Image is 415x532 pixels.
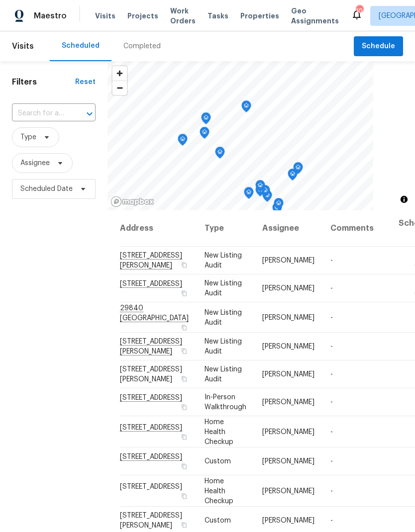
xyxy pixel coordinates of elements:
[12,77,75,87] h1: Filters
[205,394,246,411] span: In-Person Walkthrough
[180,323,189,332] button: Copy Address
[255,180,265,195] div: Map marker
[180,432,189,441] button: Copy Address
[205,418,233,445] span: Home Health Checkup
[120,483,182,490] span: [STREET_ADDRESS]
[180,521,189,530] button: Copy Address
[62,41,100,51] div: Scheduled
[34,11,67,21] span: Maestro
[330,257,333,264] span: -
[262,371,314,378] span: [PERSON_NAME]
[107,61,373,210] canvas: Map
[288,169,298,184] div: Map marker
[362,40,395,53] span: Schedule
[112,81,127,95] span: Zoom out
[330,517,333,524] span: -
[291,6,339,26] span: Geo Assignments
[205,366,242,383] span: New Listing Audit
[262,257,314,264] span: [PERSON_NAME]
[180,403,189,412] button: Copy Address
[205,309,242,326] span: New Listing Audit
[12,106,68,121] input: Search for an address...
[205,338,242,355] span: New Listing Audit
[205,517,231,524] span: Custom
[330,371,333,378] span: -
[205,280,242,297] span: New Listing Audit
[262,517,314,524] span: [PERSON_NAME]
[12,35,34,57] span: Visits
[215,147,225,162] div: Map marker
[330,428,333,435] span: -
[205,252,242,269] span: New Listing Audit
[262,428,314,435] span: [PERSON_NAME]
[197,210,254,247] th: Type
[240,11,279,21] span: Properties
[262,314,314,321] span: [PERSON_NAME]
[330,399,333,406] span: -
[262,285,314,292] span: [PERSON_NAME]
[260,185,270,200] div: Map marker
[112,66,127,81] button: Zoom in
[110,196,154,207] a: Mapbox homepage
[112,81,127,95] button: Zoom out
[354,36,403,57] button: Schedule
[254,210,322,247] th: Assignee
[205,458,231,465] span: Custom
[262,399,314,406] span: [PERSON_NAME]
[274,198,284,213] div: Map marker
[272,202,282,218] div: Map marker
[398,193,410,205] button: Toggle attribution
[356,6,363,16] div: 10
[180,374,189,383] button: Copy Address
[75,77,96,87] div: Reset
[170,6,196,26] span: Work Orders
[244,187,254,202] div: Map marker
[123,41,161,51] div: Completed
[322,210,391,247] th: Comments
[262,343,314,350] span: [PERSON_NAME]
[205,477,233,504] span: Home Health Checkup
[119,210,197,247] th: Address
[330,458,333,465] span: -
[200,127,209,142] div: Map marker
[262,458,314,465] span: [PERSON_NAME]
[241,100,251,116] div: Map marker
[180,491,189,500] button: Copy Address
[330,487,333,494] span: -
[330,285,333,292] span: -
[180,462,189,471] button: Copy Address
[330,343,333,350] span: -
[120,512,182,529] span: [STREET_ADDRESS][PERSON_NAME]
[20,158,50,168] span: Assignee
[83,107,97,121] button: Open
[401,194,407,205] span: Toggle attribution
[120,366,182,383] span: [STREET_ADDRESS][PERSON_NAME]
[262,487,314,494] span: [PERSON_NAME]
[207,12,228,19] span: Tasks
[20,132,36,142] span: Type
[180,289,189,298] button: Copy Address
[95,11,115,21] span: Visits
[20,184,73,194] span: Scheduled Date
[180,261,189,269] button: Copy Address
[293,162,303,177] div: Map marker
[330,314,333,321] span: -
[178,134,188,149] div: Map marker
[201,112,211,128] div: Map marker
[127,11,158,21] span: Projects
[180,347,189,355] button: Copy Address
